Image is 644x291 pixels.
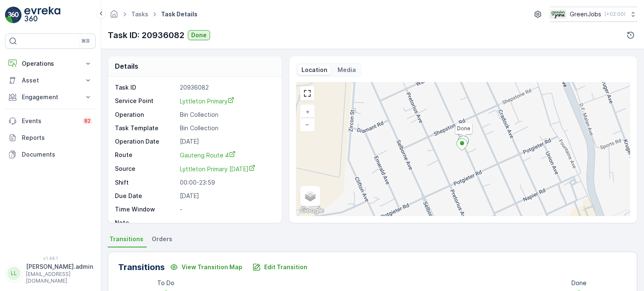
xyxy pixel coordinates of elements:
p: [DATE] [180,137,273,146]
div: LL [7,267,21,280]
a: Zoom Out [301,118,314,131]
a: Tasks [131,10,148,18]
span: Transitions [109,235,143,243]
p: Events [22,117,78,125]
span: v 1.48.1 [5,256,96,261]
p: Route [115,151,177,160]
p: Time Window [115,205,177,214]
button: GreenJobs(+02:00) [550,7,637,22]
p: Task ID [115,83,177,92]
a: Events82 [5,113,96,129]
p: [EMAIL_ADDRESS][DOMAIN_NAME] [26,271,93,284]
p: Documents [22,150,92,159]
img: logo [5,7,22,23]
a: View Fullscreen [301,87,314,100]
p: [DATE] [180,192,273,200]
p: Engagement [22,93,79,101]
p: Task Template [115,124,177,132]
p: Done [191,31,207,39]
p: Note [115,219,177,227]
img: logo_light-DOdMpM7g.png [24,7,60,23]
p: ⌘B [81,38,90,44]
p: Shift [115,178,177,187]
p: 00:00-23:59 [180,178,273,187]
span: Orders [152,235,172,243]
a: Documents [5,146,96,163]
p: Operation Date [115,137,177,146]
p: Service Point [115,97,177,106]
a: Layers [301,187,319,205]
a: Zoom In [301,106,314,118]
img: Google [298,205,326,216]
p: Asset [22,76,79,85]
p: View Transition Map [182,263,242,271]
p: Transitions [118,261,165,273]
span: + [306,108,309,115]
button: Asset [5,72,96,89]
p: Details [115,61,138,71]
p: To Do [157,279,174,287]
button: Done [188,30,210,40]
a: Reports [5,129,96,146]
p: - [180,205,273,214]
p: Location [301,66,327,74]
span: Lyttleton Primary [180,98,234,105]
button: Engagement [5,89,96,106]
img: Green_Jobs_Logo.png [550,10,566,19]
p: GreenJobs [570,10,601,18]
p: Operation [115,111,177,119]
button: Edit Transition [247,260,312,274]
span: Gauteng Route 4 [180,152,236,159]
p: Media [338,66,356,74]
p: Operations [22,59,79,68]
a: Open this area in Google Maps (opens a new window) [298,205,326,216]
p: Due Date [115,192,177,200]
button: View Transition Map [165,260,247,274]
p: Bin Collection [180,124,273,132]
p: - [180,219,273,227]
p: Source [115,165,177,173]
span: − [305,121,309,128]
button: Operations [5,55,96,72]
a: Homepage [109,13,119,20]
p: Edit Transition [264,263,307,271]
span: Lyttleton Primary [DATE] [180,165,255,173]
p: Reports [22,134,92,142]
p: Task ID: 20936082 [108,29,184,41]
a: Lyttleton Primary [180,97,273,106]
p: 20936082 [180,83,273,92]
p: [PERSON_NAME].admin [26,263,93,271]
span: Task Details [159,10,199,18]
a: Gauteng Route 4 [180,151,273,160]
p: Bin Collection [180,111,273,119]
button: LL[PERSON_NAME].admin[EMAIL_ADDRESS][DOMAIN_NAME] [5,263,96,284]
a: Lyttleton Primary Monday [180,165,273,173]
p: 82 [84,118,91,124]
p: Done [571,279,587,287]
p: ( +02:00 ) [605,11,626,18]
